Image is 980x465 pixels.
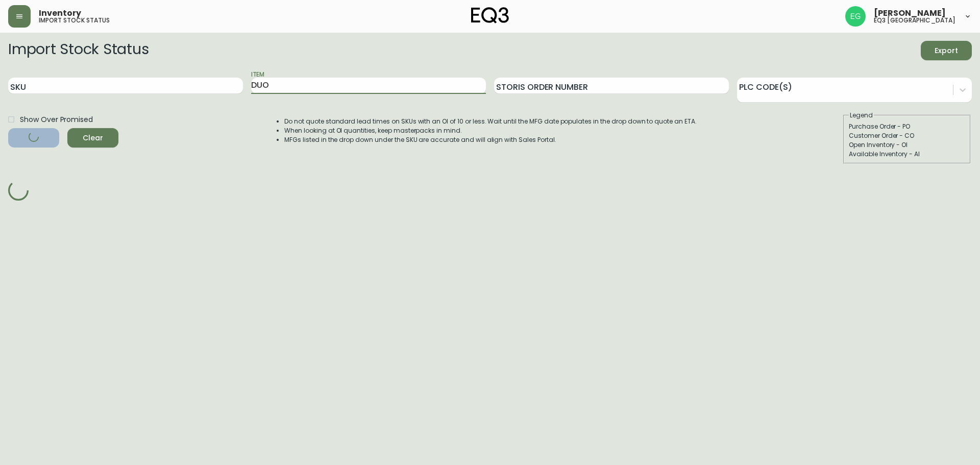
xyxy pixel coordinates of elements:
[284,126,697,135] li: When looking at OI quantities, keep masterpacks in mind.
[845,6,866,27] img: db11c1629862fe82d63d0774b1b54d2b
[8,41,149,60] h2: Import Stock Status
[284,135,697,144] li: MFGs listed in the drop down under the SKU are accurate and will align with Sales Portal.
[849,150,965,159] div: Available Inventory - AI
[921,41,972,60] button: Export
[39,17,110,23] h5: import stock status
[929,44,964,57] span: Export
[849,131,965,140] div: Customer Order - CO
[874,9,946,17] span: [PERSON_NAME]
[849,122,965,131] div: Purchase Order - PO
[76,132,110,144] span: Clear
[20,114,93,125] span: Show Over Promised
[39,9,81,17] span: Inventory
[849,140,965,150] div: Open Inventory - OI
[471,7,509,23] img: logo
[874,17,955,23] h5: eq3 [GEOGRAPHIC_DATA]
[284,117,697,126] li: Do not quote standard lead times on SKUs with an OI of 10 or less. Wait until the MFG date popula...
[849,111,874,120] legend: Legend
[67,128,118,148] button: Clear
